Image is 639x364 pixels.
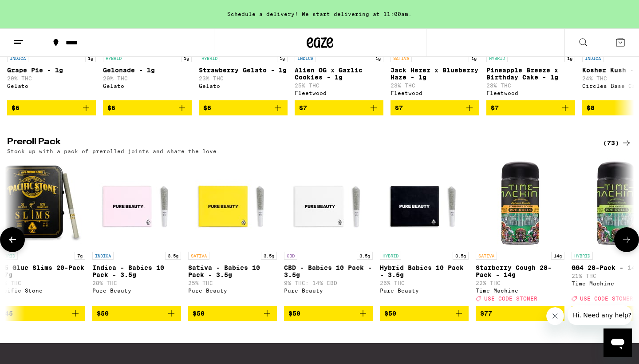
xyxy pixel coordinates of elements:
[390,54,412,62] p: SATIVA
[453,252,469,260] p: 3.5g
[188,252,209,260] p: SATIVA
[476,158,564,247] img: Time Machine - Starberry Cough 28-Pack - 14g
[486,54,508,62] p: HYBRID
[188,280,277,286] p: 25% THC
[390,67,479,81] p: Jack Herer x Blueberry Haze - 1g
[199,54,220,62] p: HYBRID
[7,100,96,115] button: Add to bag
[181,54,192,62] p: 1g
[92,306,181,321] button: Add to bag
[199,67,288,74] p: Strawberry Gelato - 1g
[390,90,479,96] div: Fleetwood
[97,310,109,317] span: $50
[357,252,373,260] p: 3.5g
[295,100,383,115] button: Add to bag
[476,280,564,286] p: 22% THC
[7,83,96,89] div: Gelato
[103,54,124,62] p: HYBRID
[380,288,469,293] div: Pure Beauty
[203,104,211,111] span: $6
[107,104,115,111] span: $6
[284,158,373,306] a: Open page for CBD - Babies 10 Pack - 3.5g from Pure Beauty
[546,307,564,325] iframe: Close message
[564,54,575,62] p: 1g
[277,54,288,62] p: 1g
[380,158,469,306] a: Open page for Hybrid Babies 10 Pack - 3.5g from Pure Beauty
[380,252,401,260] p: HYBRID
[476,264,564,278] p: Starberry Cough 28-Pack - 14g
[476,158,564,306] a: Open page for Starberry Cough 28-Pack - 14g from Time Machine
[188,264,277,278] p: Sativa - Babies 10 Pack - 3.5g
[188,158,277,306] a: Open page for Sativa - Babies 10 Pack - 3.5g from Pure Beauty
[395,104,403,111] span: $7
[288,310,300,317] span: $50
[7,148,220,154] p: Stock up with a pack of prerolled joints and share the love.
[165,252,181,260] p: 3.5g
[476,252,497,260] p: SATIVA
[469,54,479,62] p: 1g
[284,264,373,278] p: CBD - Babies 10 Pack - 3.5g
[85,54,96,62] p: 1g
[188,288,277,293] div: Pure Beauty
[486,90,575,96] div: Fleetwood
[486,83,575,88] p: 23% THC
[1,310,13,317] span: $45
[587,104,595,111] span: $8
[7,54,28,62] p: INDICA
[92,252,114,260] p: INDICA
[380,264,469,278] p: Hybrid Babies 10 Pack - 3.5g
[572,252,593,260] p: HYBRID
[284,252,297,260] p: CBD
[390,83,479,88] p: 23% THC
[188,158,277,247] img: Pure Beauty - Sativa - Babies 10 Pack - 3.5g
[295,90,383,96] div: Fleetwood
[295,83,383,88] p: 25% THC
[103,75,192,81] p: 20% THC
[380,280,469,286] p: 26% THC
[380,306,469,321] button: Add to bag
[92,264,181,278] p: Indica - Babies 10 Pack - 3.5g
[491,104,499,111] span: $7
[295,54,316,62] p: INDICA
[603,138,632,148] a: (73)
[284,306,373,321] button: Add to bag
[384,310,396,317] span: $50
[295,67,383,81] p: Alien OG x Garlic Cookies - 1g
[193,310,205,317] span: $50
[12,104,20,111] span: $6
[261,252,277,260] p: 3.5g
[484,296,537,301] span: USE CODE STONER
[7,75,96,81] p: 20% THC
[92,158,181,306] a: Open page for Indica - Babies 10 Pack - 3.5g from Pure Beauty
[7,138,588,148] h2: Preroll Pack
[580,296,633,301] span: USE CODE STONER
[299,104,307,111] span: $7
[568,305,632,325] iframe: Message from company
[390,100,479,115] button: Add to bag
[92,158,181,247] img: Pure Beauty - Indica - Babies 10 Pack - 3.5g
[103,100,192,115] button: Add to bag
[92,288,181,293] div: Pure Beauty
[380,158,469,247] img: Pure Beauty - Hybrid Babies 10 Pack - 3.5g
[476,306,564,321] button: Add to bag
[103,67,192,74] p: Gelonade - 1g
[551,252,564,260] p: 14g
[199,83,288,89] div: Gelato
[199,75,288,81] p: 23% THC
[188,306,277,321] button: Add to bag
[284,158,373,247] img: Pure Beauty - CBD - Babies 10 Pack - 3.5g
[486,100,575,115] button: Add to bag
[373,54,383,62] p: 1g
[284,288,373,293] div: Pure Beauty
[103,83,192,89] div: Gelato
[284,280,373,286] p: 9% THC: 14% CBD
[582,54,603,62] p: INDICA
[75,252,85,260] p: 7g
[199,100,288,115] button: Add to bag
[476,288,564,293] div: Time Machine
[603,328,632,357] iframe: Button to launch messaging window
[486,67,575,81] p: Pineapple Breeze x Birthday Cake - 1g
[92,280,181,286] p: 28% THC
